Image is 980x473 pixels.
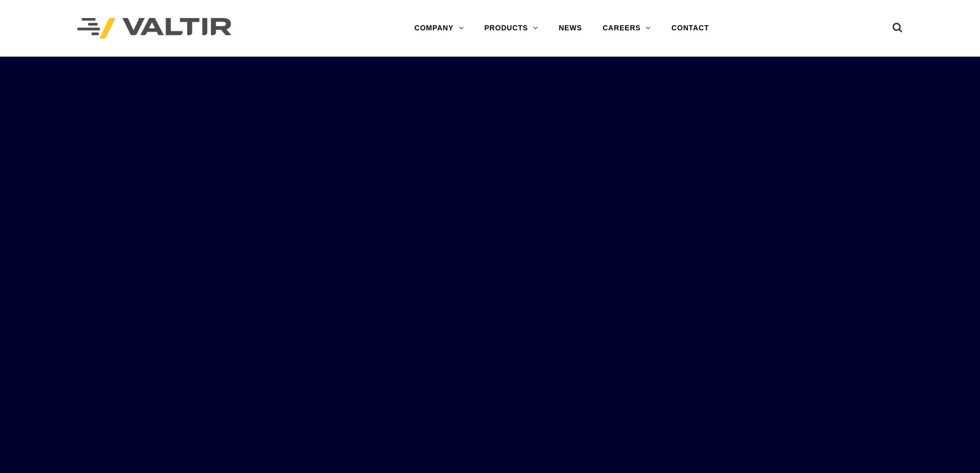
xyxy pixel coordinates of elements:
a: COMPANY [404,18,474,39]
a: CONTACT [661,18,719,39]
img: Valtir [77,18,231,39]
a: PRODUCTS [474,18,548,39]
a: CAREERS [592,18,661,39]
a: NEWS [548,18,592,39]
